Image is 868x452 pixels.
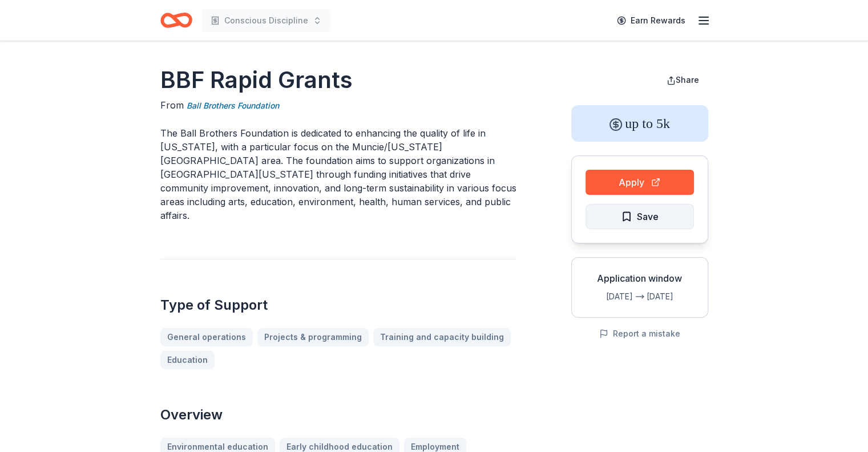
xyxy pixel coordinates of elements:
[586,170,694,195] button: Apply
[160,296,516,314] h2: Type of Support
[647,290,699,303] div: [DATE]
[599,327,680,341] button: Report a mistake
[581,271,699,285] div: Application window
[187,99,279,113] a: Ball Brothers Foundation
[160,64,516,96] h1: BBF Rapid Grants
[676,75,699,85] span: Share
[160,98,516,113] div: From
[571,105,708,142] div: up to 5k
[224,14,308,27] span: Conscious Discipline
[373,328,511,346] a: Training and capacity building
[586,204,694,229] button: Save
[637,209,659,224] span: Save
[581,290,633,303] div: [DATE]
[160,126,516,222] p: The Ball Brothers Foundation is dedicated to enhancing the quality of life in [US_STATE], with a ...
[160,328,253,346] a: General operations
[657,69,708,91] button: Share
[610,10,692,31] a: Earn Rewards
[160,406,516,424] h2: Overview
[201,9,331,32] button: Conscious Discipline
[160,7,192,34] a: Home
[160,351,215,369] a: Education
[257,328,369,346] a: Projects & programming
